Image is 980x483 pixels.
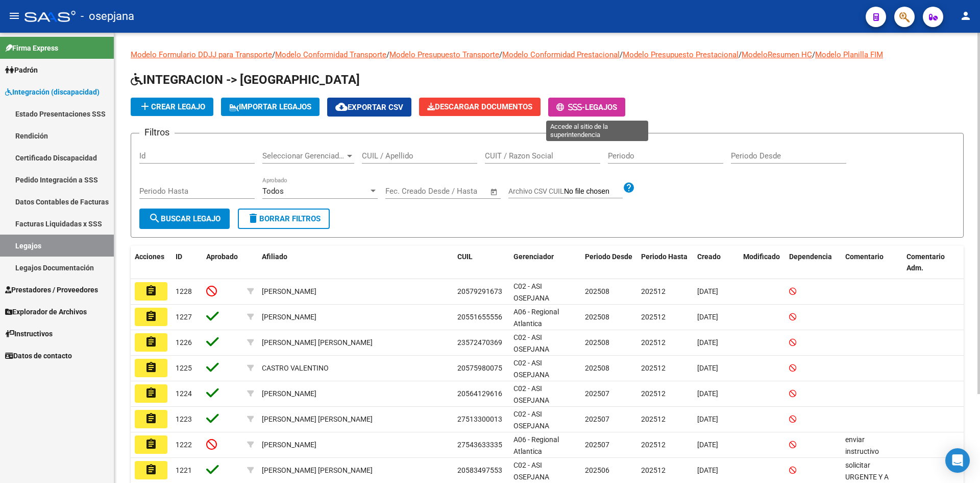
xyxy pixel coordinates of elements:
[902,246,964,280] datatable-header-cell: Comentario Adm.
[697,466,718,474] span: [DATE]
[335,101,348,113] mat-icon: cloud_download
[513,384,549,404] span: C02 - ASI OSEPJANA
[585,415,609,423] span: 202507
[641,441,666,449] span: 202512
[513,252,554,261] span: Gerenciador
[145,336,157,348] mat-icon: assignment
[739,246,785,280] datatable-header-cell: Modificado
[5,86,100,98] span: Integración (discapacidad)
[247,214,321,223] span: Borrar Filtros
[131,73,360,87] span: INTEGRACION -> [GEOGRAPHIC_DATA]
[262,187,284,196] span: Todos
[513,435,559,455] span: A06 - Regional Atlantica
[5,284,98,295] span: Prestadores / Proveedores
[641,338,666,347] span: 202512
[428,187,477,196] input: End date
[697,364,718,372] span: [DATE]
[841,246,902,280] datatable-header-cell: Comentario
[139,209,230,229] button: Buscar Legajo
[641,287,666,295] span: 202512
[785,246,841,280] datatable-header-cell: Dependencia
[131,246,171,280] datatable-header-cell: Acciones
[145,387,157,399] mat-icon: assignment
[258,246,453,280] datatable-header-cell: Afiliado
[262,362,329,374] div: CASTRO VALENTINO
[176,415,192,423] span: 1223
[641,364,666,372] span: 202512
[145,285,157,297] mat-icon: assignment
[139,125,175,140] h3: Filtros
[5,306,87,317] span: Explorador de Archivos
[5,350,72,361] span: Datos de contacto
[548,98,625,117] button: -Legajos
[5,64,38,76] span: Padrón
[176,466,192,474] span: 1221
[585,364,609,372] span: 202508
[176,441,192,449] span: 1222
[238,209,330,229] button: Borrar Filtros
[845,252,884,261] span: Comentario
[453,246,509,280] datatable-header-cell: CUIL
[389,50,499,59] a: Modelo Presupuesto Transporte
[457,364,502,372] span: 20575980075
[581,246,637,280] datatable-header-cell: Periodo Desde
[135,252,164,261] span: Acciones
[262,286,316,297] div: [PERSON_NAME]
[641,415,666,423] span: 202512
[262,388,316,400] div: [PERSON_NAME]
[457,252,473,261] span: CUIL
[145,361,157,374] mat-icon: assignment
[5,328,53,339] span: Instructivos
[145,412,157,425] mat-icon: assignment
[815,50,883,59] a: Modelo Planilla FIM
[641,466,666,474] span: 202512
[509,246,581,280] datatable-header-cell: Gerenciador
[176,338,192,347] span: 1226
[275,50,386,59] a: Modelo Conformidad Transporte
[457,287,502,295] span: 20579291673
[742,50,812,59] a: ModeloResumen HC
[8,10,20,22] mat-icon: menu
[176,313,192,321] span: 1227
[81,5,134,28] span: - osepjana
[623,50,739,59] a: Modelo Presupuesto Prestacional
[171,246,202,280] datatable-header-cell: ID
[145,464,157,476] mat-icon: assignment
[176,389,192,398] span: 1224
[139,100,151,112] mat-icon: add
[262,439,316,451] div: [PERSON_NAME]
[457,466,502,474] span: 20583497553
[385,187,419,196] input: Start date
[556,103,585,112] span: -
[327,98,411,117] button: Exportar CSV
[513,308,559,328] span: A06 - Regional Atlantica
[513,333,549,353] span: C02 - ASI OSEPJANA
[641,252,688,261] span: Periodo Hasta
[641,313,666,321] span: 202512
[585,313,609,321] span: 202508
[623,181,635,194] mat-icon: help
[697,313,718,321] span: [DATE]
[564,187,623,196] input: Archivo CSV CUIL
[262,252,287,261] span: Afiliado
[502,50,620,59] a: Modelo Conformidad Prestacional
[697,441,718,449] span: [DATE]
[508,187,564,195] span: Archivo CSV CUIL
[457,338,502,347] span: 23572470369
[585,287,609,295] span: 202508
[906,252,945,272] span: Comentario Adm.
[585,338,609,347] span: 202508
[697,389,718,398] span: [DATE]
[585,466,609,474] span: 202506
[960,10,972,22] mat-icon: person
[513,359,549,379] span: C02 - ASI OSEPJANA
[457,441,502,449] span: 27543633335
[457,415,502,423] span: 27513300013
[513,410,549,430] span: C02 - ASI OSEPJANA
[131,50,272,59] a: Modelo Formulario DDJJ para Transporte
[176,287,192,295] span: 1228
[585,103,617,112] span: Legajos
[262,337,373,349] div: [PERSON_NAME] [PERSON_NAME]
[789,252,832,261] span: Dependencia
[149,214,220,223] span: Buscar Legajo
